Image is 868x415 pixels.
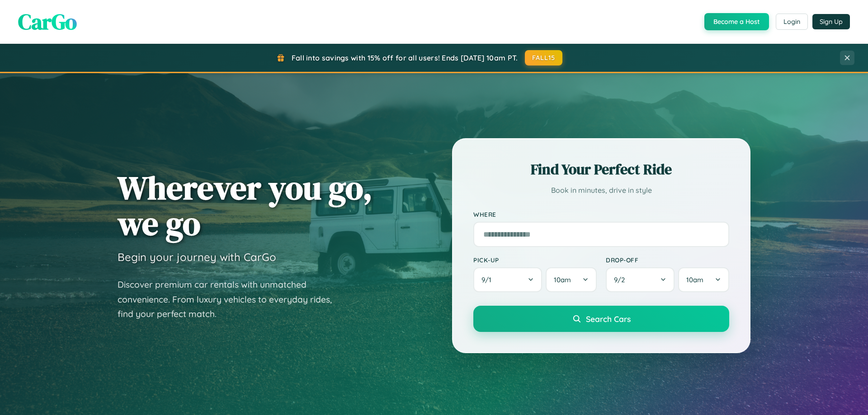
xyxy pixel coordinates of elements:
[473,256,597,264] label: Pick-up
[812,14,850,29] button: Sign Up
[546,267,597,292] button: 10am
[686,275,703,284] span: 10am
[606,267,675,292] button: 9/2
[473,159,729,179] h2: Find Your Perfect Ride
[525,50,563,65] button: FALL15
[473,306,729,332] button: Search Cars
[678,267,729,292] button: 10am
[118,250,276,264] h3: Begin your journey with CarGo
[473,210,729,218] label: Where
[481,275,496,284] span: 9 / 1
[776,14,808,30] button: Login
[292,53,518,62] span: Fall into savings with 15% off for all users! Ends [DATE] 10am PT.
[606,256,729,264] label: Drop-off
[118,277,344,322] p: Discover premium car rentals with unmatched convenience. From luxury vehicles to everyday rides, ...
[473,184,729,197] p: Book in minutes, drive in style
[118,170,373,241] h1: Wherever you go, we go
[586,314,631,324] span: Search Cars
[18,7,77,37] span: CarGo
[614,275,629,284] span: 9 / 2
[554,275,571,284] span: 10am
[473,267,542,292] button: 9/1
[704,13,769,30] button: Become a Host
